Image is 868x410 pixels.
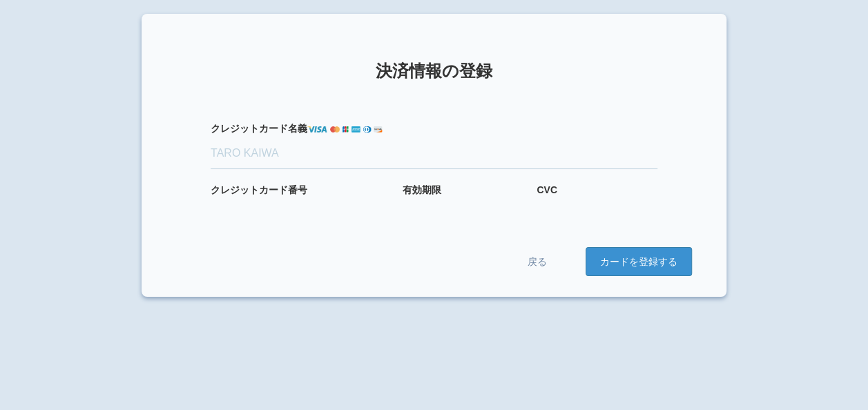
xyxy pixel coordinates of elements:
[211,139,657,169] input: TARO KAIWA
[211,184,259,195] i: クレジット
[403,200,451,213] iframe: セキュアな有効期限入力フレーム
[211,200,321,213] iframe: セキュアなカード番号入力フレーム
[211,183,389,197] label: カード番号
[176,62,692,80] h1: 決済情報の登録
[496,248,579,275] a: 戻る
[403,183,523,197] label: 有効期限
[211,121,657,135] label: カード名義
[537,200,585,213] iframe: セキュアな CVC 入力フレーム
[211,123,259,134] i: クレジット
[537,183,657,197] label: CVC
[586,247,692,276] button: カードを登録する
